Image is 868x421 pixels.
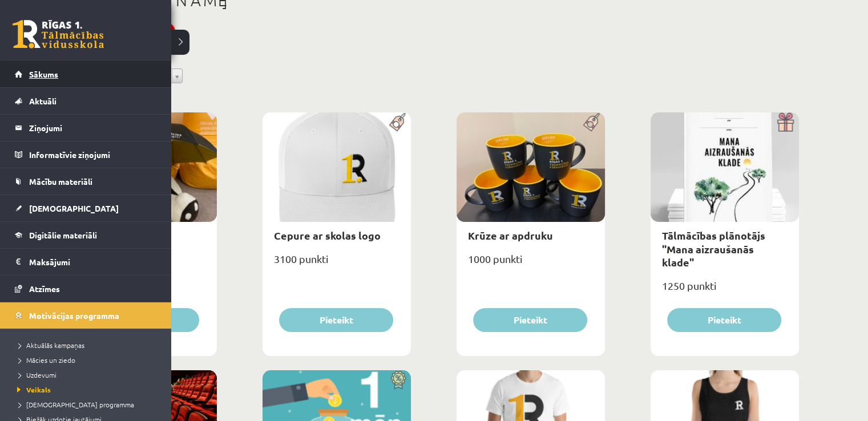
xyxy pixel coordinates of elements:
a: Aktuāli [15,88,157,114]
button: Pieteikt [279,308,393,332]
a: Cepure ar skolas logo [274,229,381,242]
legend: Informatīvie ziņojumi [29,141,157,168]
img: Dāvana ar pārsteigumu [773,112,799,132]
img: Populāra prece [385,112,411,132]
div: 3100 punkti [263,249,411,278]
span: Veikals [14,385,51,394]
a: Uzdevumi [14,370,160,380]
a: [DEMOGRAPHIC_DATA] [15,195,157,221]
div: 1250 punkti [651,276,799,305]
a: [DEMOGRAPHIC_DATA] programma [14,399,160,410]
span: Digitālie materiāli [29,230,97,240]
span: Mācies un ziedo [14,355,75,365]
a: Rīgas 1. Tālmācības vidusskola [13,20,104,48]
legend: Ziņojumi [29,115,157,141]
a: Atzīmes [15,276,157,302]
a: Sākums [15,61,157,87]
span: Atzīmes [29,284,60,294]
span: Aktuālās kampaņas [14,341,84,350]
a: Digitālie materiāli [15,222,157,248]
button: Pieteikt [473,308,587,332]
a: Mācies un ziedo [14,355,160,365]
button: Pieteikt [667,308,781,332]
img: Populāra prece [579,112,605,132]
a: Tālmācības plānotājs "Mana aizraušanās klade" [662,229,765,269]
span: Sākums [29,69,58,79]
div: 1000 punkti [457,249,605,278]
span: Motivācijas programma [29,310,119,321]
img: Atlaide [385,370,411,390]
a: Ziņojumi [15,115,157,141]
span: [DEMOGRAPHIC_DATA] programma [14,400,134,409]
a: Mācību materiāli [15,168,157,195]
legend: Maksājumi [29,249,157,275]
a: Aktuālās kampaņas [14,340,160,350]
a: Veikals [14,384,160,395]
span: [DEMOGRAPHIC_DATA] [29,203,119,213]
span: Aktuāli [29,96,56,106]
a: Maksājumi [15,249,157,275]
a: Motivācijas programma [15,302,157,329]
a: Informatīvie ziņojumi [15,141,157,168]
span: Uzdevumi [14,370,56,379]
a: Krūze ar apdruku [468,229,553,242]
span: Mācību materiāli [29,176,92,187]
